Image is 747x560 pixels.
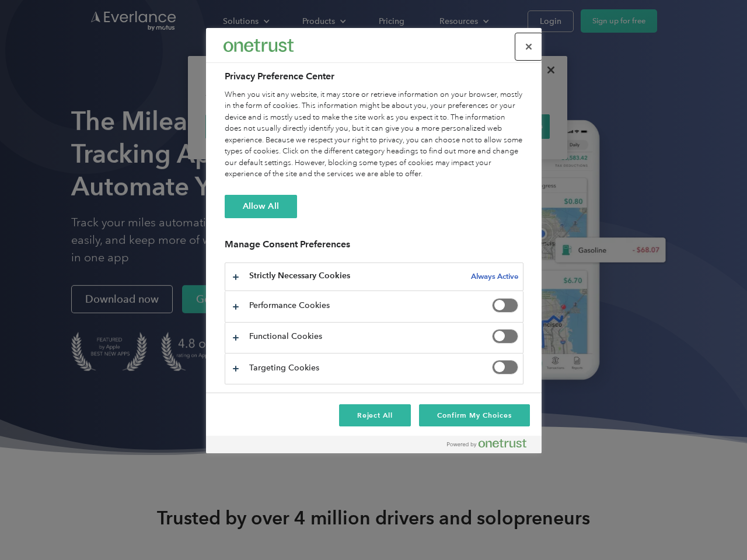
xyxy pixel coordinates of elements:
[447,439,536,453] a: Powered by OneTrust Opens in a new Tab
[225,69,523,83] h2: Privacy Preference Center
[339,404,411,426] button: Reject All
[224,34,294,57] div: Everlance
[419,404,529,426] button: Confirm My Choices
[225,195,297,218] button: Allow All
[516,34,542,60] button: Close
[224,39,294,51] img: Everlance
[206,28,542,453] div: Preference center
[206,28,542,453] div: Privacy Preference Center
[225,239,523,257] h3: Manage Consent Preferences
[225,89,523,180] div: When you visit any website, it may store or retrieve information on your browser, mostly in the f...
[447,439,526,448] img: Powered by OneTrust Opens in a new Tab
